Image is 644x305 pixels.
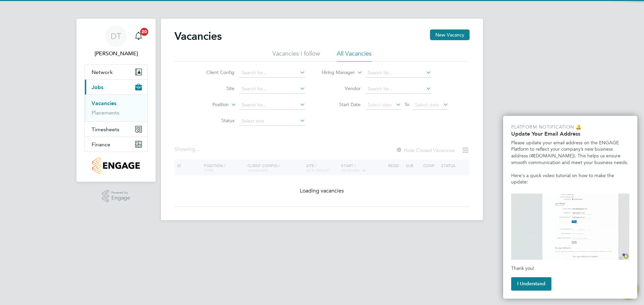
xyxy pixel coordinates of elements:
span: Engage [111,195,130,201]
span: Jobs [92,84,103,90]
label: Site [196,85,234,91]
span: Timesheets [92,126,119,133]
label: Hiring Manager [316,69,355,76]
input: Search for... [365,68,431,78]
span: To [402,100,411,109]
a: Go to home page [85,157,148,174]
div: Showing [174,146,201,153]
label: Start Date [322,101,361,107]
button: I Understand [511,277,551,291]
p: Here's a quick video tutorial on how to make the update: [511,172,629,185]
h2: Vacancies [174,29,222,43]
label: Vendor [322,85,361,91]
img: countryside-properties-logo-retina.png [92,157,140,174]
input: Search for... [239,68,305,78]
div: Update you email address to your company's new business address [503,116,637,299]
span: Select date [415,102,439,108]
h2: Update Your Email Address [511,131,629,137]
a: Vacancies [92,100,116,106]
p: Platform Notification 🔔 [511,124,629,131]
span: Network [92,69,113,75]
input: Select one [239,117,305,126]
span: Powered by [111,190,130,196]
label: Hide Closed Vacancies [396,147,455,153]
li: All Vacancies [337,50,372,62]
label: Client Config [196,69,234,75]
button: New Vacancy [430,29,470,40]
span: Select date [368,102,392,108]
input: Search for... [365,84,431,94]
input: Search for... [239,84,305,94]
span: DT [111,32,121,41]
nav: Main navigation [76,19,156,182]
span: ... [195,146,199,153]
span: 20 [140,28,148,36]
iframe: Updating your email address [511,194,629,260]
span: Dan Thomas [85,50,148,58]
label: Position [190,101,229,108]
label: Status [196,118,234,124]
p: Thank you! [511,265,629,272]
a: Placements [92,109,119,116]
li: Vacancies I follow [272,50,320,62]
span: Finance [92,141,110,148]
p: Please update your email address on the ENGAGE Platform to reflect your company’s new business ad... [511,140,629,166]
a: Go to account details [85,25,148,58]
input: Search for... [239,100,305,110]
